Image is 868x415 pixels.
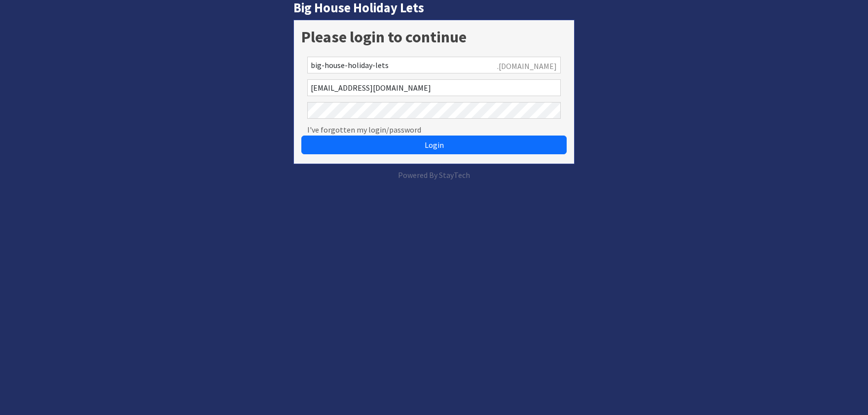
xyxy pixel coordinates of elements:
a: I've forgotten my login/password [307,124,421,136]
p: Powered By StayTech [293,169,575,181]
input: Email [307,79,561,96]
span: Login [425,140,444,150]
button: Login [301,136,567,154]
input: Account Reference [307,57,561,73]
span: .[DOMAIN_NAME] [497,60,557,72]
h1: Please login to continue [301,28,567,46]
